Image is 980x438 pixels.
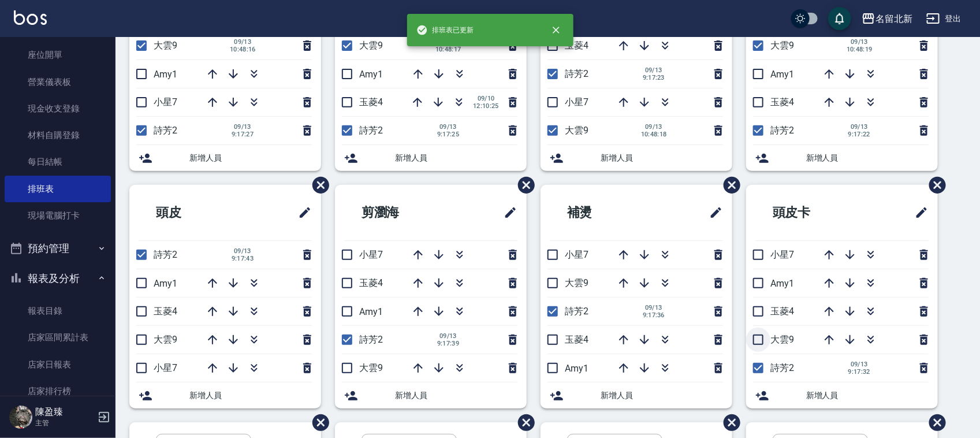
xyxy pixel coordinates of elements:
span: 09/13 [230,38,256,46]
span: 09/13 [641,123,667,131]
h5: 陳盈臻 [35,406,94,418]
div: 新增人員 [129,383,321,409]
span: 9:17:43 [230,255,255,262]
span: 大雲9 [359,40,383,51]
div: 新增人員 [541,383,732,409]
span: 09/13 [435,123,461,131]
span: 新增人員 [806,152,929,164]
span: 詩芳2 [359,125,383,136]
span: 小星7 [154,96,177,107]
h2: 頭皮卡 [755,192,868,233]
span: 大雲9 [359,362,383,373]
span: 09/13 [641,66,666,74]
span: 新增人員 [189,389,312,402]
span: Amy1 [154,278,177,289]
div: 新增人員 [746,145,938,171]
a: 營業儀表板 [5,69,111,95]
span: 玉菱4 [770,306,794,317]
span: 玉菱4 [359,96,383,107]
span: Amy1 [770,69,794,80]
span: 修改班表的標題 [291,199,312,227]
span: 新增人員 [395,152,517,164]
span: 小星7 [565,96,588,107]
span: Amy1 [770,278,794,289]
h2: 剪瀏海 [344,192,457,233]
span: 小星7 [359,249,383,260]
button: 登出 [922,8,966,29]
a: 排班表 [5,176,111,202]
span: 詩芳2 [154,125,177,136]
p: 主管 [35,418,94,428]
div: 新增人員 [129,145,321,171]
span: 9:17:32 [847,368,872,376]
button: 名留北新 [857,7,917,31]
span: 新增人員 [601,152,723,164]
span: 玉菱4 [359,277,383,288]
span: 09/10 [473,95,499,102]
div: 名留北新 [875,12,912,26]
span: 9:17:23 [641,74,666,81]
span: 小星7 [770,249,794,260]
a: 店家區間累計表 [5,324,111,351]
a: 每日結帳 [5,149,111,175]
span: 詩芳2 [770,362,794,373]
span: 09/13 [847,38,873,46]
a: 材料自購登錄 [5,122,111,149]
span: 詩芳2 [154,249,177,260]
a: 現場電腦打卡 [5,202,111,229]
a: 現金收支登錄 [5,95,111,122]
span: 10:48:18 [641,131,667,138]
span: 10:48:19 [847,46,873,53]
span: 詩芳2 [770,125,794,136]
span: 詩芳2 [565,68,588,79]
span: 09/13 [230,123,255,131]
span: 10:48:16 [230,46,256,53]
a: 店家排行榜 [5,378,111,404]
span: 玉菱4 [565,40,588,51]
span: 新增人員 [189,152,312,164]
span: 09/13 [641,304,666,311]
h2: 補燙 [550,192,656,233]
span: 刪除班表 [304,168,331,202]
span: Amy1 [359,306,383,317]
span: 小星7 [154,362,177,373]
span: 大雲9 [770,40,794,51]
span: 大雲9 [565,125,588,136]
span: 9:17:36 [641,311,666,319]
a: 報表目錄 [5,298,111,324]
img: Logo [14,10,47,25]
button: 預約管理 [5,233,111,263]
span: 玉菱4 [770,96,794,107]
span: 9:17:22 [847,131,872,138]
span: Amy1 [565,363,588,374]
span: 大雲9 [770,334,794,345]
span: 刪除班表 [715,168,742,202]
span: 玉菱4 [565,334,588,345]
span: 刪除班表 [509,168,536,202]
span: 大雲9 [565,277,588,288]
a: 座位開單 [5,42,111,68]
span: 玉菱4 [154,306,177,317]
div: 新增人員 [746,383,938,409]
span: 小星7 [565,249,588,260]
span: 09/13 [230,247,255,255]
button: close [543,17,569,43]
button: save [828,7,851,30]
span: 新增人員 [395,389,517,402]
span: 09/13 [847,123,872,131]
span: 10:48:17 [435,46,461,53]
h2: 頭皮 [139,192,245,233]
span: 詩芳2 [565,306,588,317]
div: 新增人員 [541,145,732,171]
span: 09/13 [847,361,872,368]
div: 新增人員 [335,383,527,409]
span: 09/13 [435,332,461,340]
span: 9:17:27 [230,131,255,138]
img: Person [9,406,32,429]
span: 9:17:39 [435,340,461,347]
span: 大雲9 [154,334,177,345]
span: 大雲9 [154,40,177,51]
span: 修改班表的標題 [497,199,517,227]
span: Amy1 [359,69,383,80]
div: 新增人員 [335,145,527,171]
